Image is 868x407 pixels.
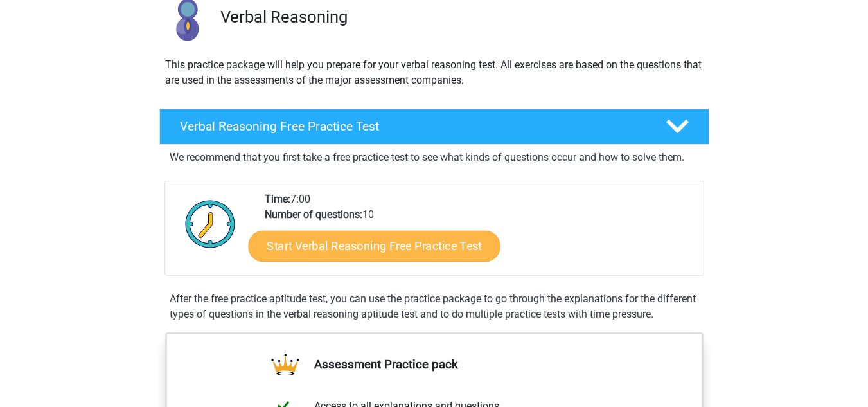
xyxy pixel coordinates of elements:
p: We recommend that you first take a free practice test to see what kinds of questions occur and ho... [170,150,699,165]
div: After the free practice aptitude test, you can use the practice package to go through the explana... [164,291,704,322]
h4: Verbal Reasoning Free Practice Test [180,119,645,134]
img: Clock [178,192,243,256]
div: 7:00 10 [255,192,703,275]
p: This practice package will help you prepare for your verbal reasoning test. All exercises are bas... [165,57,704,88]
a: Verbal Reasoning Free Practice Test [154,109,714,145]
b: Number of questions: [265,208,362,221]
a: Start Verbal Reasoning Free Practice Test [248,231,500,262]
h3: Verbal Reasoning [220,7,699,27]
b: Time: [265,193,290,205]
